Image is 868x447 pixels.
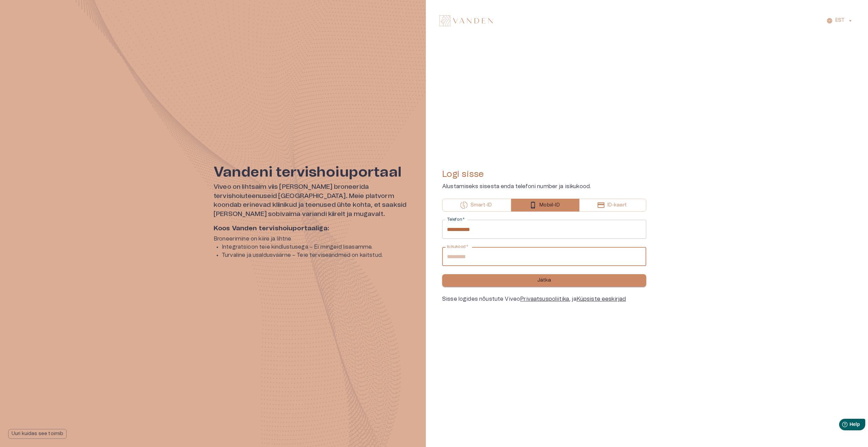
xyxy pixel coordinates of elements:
label: Telefon [447,217,465,222]
button: Mobiil-ID [511,199,579,212]
h4: Logi sisse [442,169,646,180]
p: EST [835,17,845,24]
p: Jätka [537,277,551,284]
button: Uuri kuidas see toimib [8,429,67,439]
a: Küpsiste eeskirjad [577,296,626,302]
p: Uuri kuidas see toimib [12,430,63,437]
p: Alustamiseks sisesta enda telefoni number ja isikukood. [442,182,646,191]
button: Smart-ID [442,199,511,212]
iframe: Help widget launcher [815,416,868,435]
label: Isikukood [447,244,469,250]
a: Privaatsuspoliitika [520,296,569,302]
button: Jätka [442,274,646,287]
p: Mobiil-ID [539,202,560,209]
button: ID-kaart [579,199,646,212]
p: Smart-ID [470,202,492,209]
p: ID-kaart [607,202,627,209]
div: Sisse logides nõustute Viveo , ja [442,295,646,303]
button: EST [825,16,854,26]
img: Vanden logo [439,15,493,26]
